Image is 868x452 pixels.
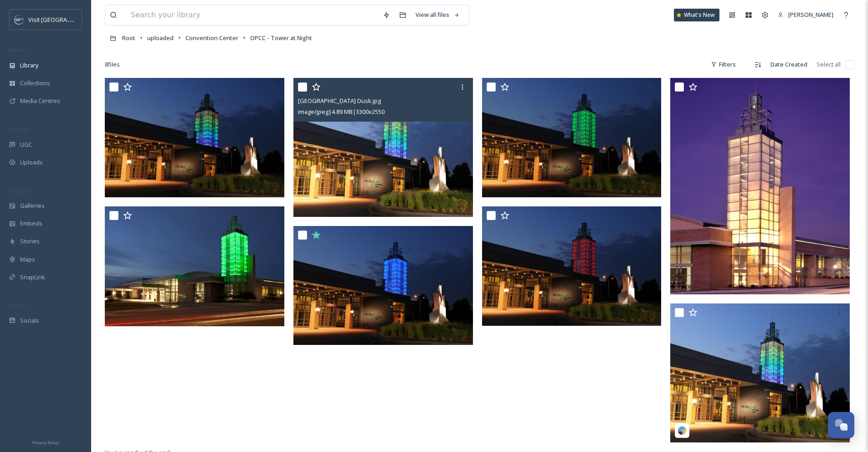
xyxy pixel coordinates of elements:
img: OPCC_20exterior_20shot_20Rainbow-sm.jpg [105,78,284,197]
img: Overland Park Convention Center_Exterior.jpg [482,78,662,197]
span: Privacy Policy [32,440,59,446]
span: Maps [20,255,35,264]
span: 8 file s [105,60,120,69]
span: [GEOGRAPHIC_DATA] Dusk.jpg [298,97,381,105]
span: WIDGETS [9,187,30,194]
a: Root [122,32,135,43]
span: Media Centres [20,97,60,105]
img: OverlandPark_ConventionCenter_2012.JPG [105,206,284,326]
span: Stories [20,237,40,246]
img: Tower Night.tif [670,78,850,294]
span: [PERSON_NAME] [788,10,833,19]
a: [PERSON_NAME] [773,6,838,24]
span: Collections [20,79,50,87]
img: snapsea-logo.png [678,426,687,435]
span: Convention Center [185,34,238,42]
span: Root [122,34,135,42]
span: Visit [GEOGRAPHIC_DATA] [28,15,99,24]
span: Uploads [20,158,43,167]
span: COLLECT [9,126,29,133]
div: Filters [706,56,740,73]
a: uploaded [147,32,174,43]
img: OPCC%20exterior%20shot%20Red-sm.jpg [482,206,662,326]
button: Open Chat [828,412,854,438]
img: visitoverlandpark_06162025_2c107071-1984-0af3-b35d-454f085c83b9.jpg [670,303,850,442]
span: Library [20,61,38,70]
span: UGC [20,140,32,149]
span: MEDIA [9,47,25,54]
img: Overland Park Convention Center Dusk.jpg [293,78,473,217]
span: Embeds [20,219,42,228]
span: image/jpeg | 4.89 MB | 3300 x 2550 [298,108,385,116]
div: Date Created [766,56,812,73]
span: uploaded [147,34,174,42]
input: Search your library [126,5,378,25]
img: OPCC_20exterior_20shot_20Blue-sm.jpg [293,226,473,345]
a: Convention Center [185,32,238,43]
a: OPCC - Tower at Night [250,32,312,43]
a: View all files [411,6,464,24]
span: Socials [20,316,39,325]
span: SnapLink [20,273,45,282]
a: Privacy Policy [32,437,59,447]
img: c3es6xdrejuflcaqpovn.png [15,15,24,24]
span: OPCC - Tower at Night [250,34,312,42]
span: Galleries [20,201,45,210]
a: What's New [674,9,719,21]
span: Select all [817,60,841,69]
span: SOCIALS [9,302,27,309]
